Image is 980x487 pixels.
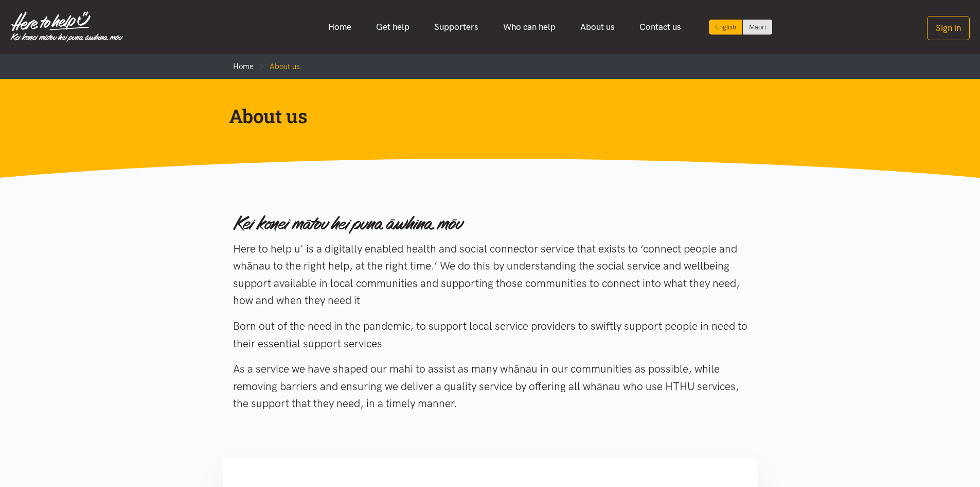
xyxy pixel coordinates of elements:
[364,16,422,38] a: Get help
[709,20,743,35] div: Current language
[927,16,970,40] button: Sign in
[233,360,747,412] p: As a service we have shaped our mahi to assist as many whānau in our communities as possible, whi...
[233,317,747,352] p: Born out of the need in the pandemic, to support local service providers to swiftly support peopl...
[709,20,773,35] div: Language toggle
[316,16,364,38] a: Home
[233,62,254,71] a: Home
[254,60,300,73] li: About us
[627,16,693,38] a: Contact us
[422,16,491,38] a: Supporters
[491,16,568,38] a: Who can help
[233,240,747,309] p: Here to help u' is a digitally enabled health and social connector service that exists to ‘connec...
[10,11,123,42] img: Home
[568,16,627,38] a: About us
[743,20,772,35] a: Switch to Te Reo Māori
[229,104,735,128] h1: About us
